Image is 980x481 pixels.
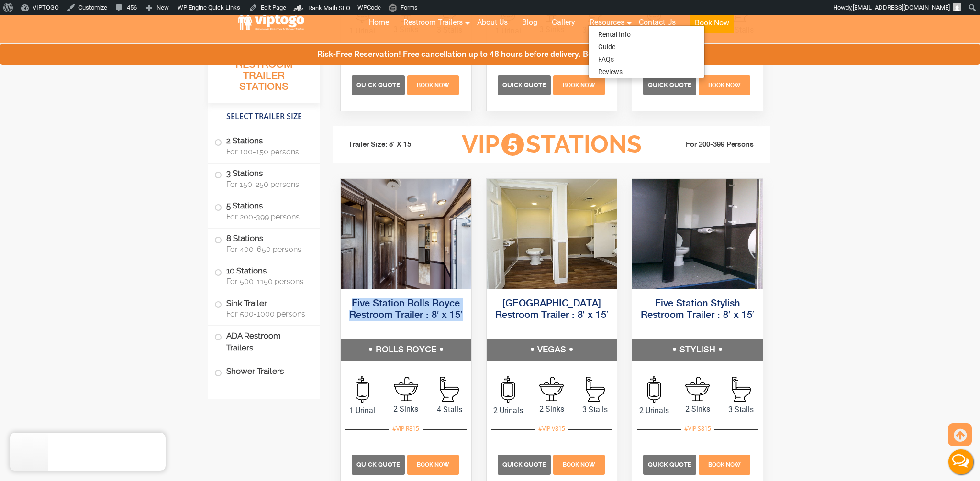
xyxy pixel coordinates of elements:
[226,180,309,189] span: For 150-250 persons
[719,404,763,415] span: 3 Stalls
[552,80,606,89] a: Book Now
[502,81,546,88] span: Quick Quote
[589,66,632,78] a: Reviews
[341,405,384,416] span: 1 Urinal
[308,4,350,11] span: Rank Math SEO
[417,461,449,468] span: Book Now
[406,80,460,89] a: Book Now
[708,461,741,468] span: Book Now
[676,404,719,415] span: 2 Sinks
[589,53,624,66] a: FAQs
[226,147,309,156] span: For 100-150 persons
[539,377,564,401] img: an icon of sink
[498,80,552,89] a: Quick Quote
[226,245,309,254] span: For 400-650 persons
[698,459,752,469] a: Book Now
[356,376,369,403] img: an icon of urinal
[384,404,428,415] span: 2 Sinks
[632,179,763,289] img: Full view of five station restroom trailer with two separate doors for men and women
[641,299,754,320] a: Five Station Stylish Restroom Trailer : 8′ x 15′
[643,80,698,89] a: Quick Quote
[681,423,714,435] div: #VIP S815
[362,12,396,33] a: Home
[214,361,313,382] label: Shower Trailers
[214,293,313,323] label: Sink Trailer
[698,80,752,89] a: Book Now
[586,377,605,402] img: an icon of stall
[690,13,734,33] button: Book Now
[632,12,683,33] a: Contact Us
[406,459,460,469] a: Book Now
[708,82,741,88] span: Book Now
[214,196,313,226] label: 5 Stations
[685,377,710,401] img: an icon of sink
[648,461,691,468] span: Quick Quote
[563,82,595,88] span: Book Now
[352,80,406,89] a: Quick Quote
[648,81,691,88] span: Quick Quote
[349,299,463,320] a: Five Station Rolls Royce Restroom Trailer : 8′ x 15′
[732,377,751,402] img: an icon of stall
[643,459,698,469] a: Quick Quote
[632,405,676,416] span: 2 Urinals
[226,309,309,318] span: For 500-1000 persons
[589,28,640,41] a: Rental Info
[683,12,741,38] a: Book Now
[535,423,568,435] div: #VIP V815
[341,179,471,289] img: Full view of five station restroom trailer with two separate doors for men and women
[417,82,449,88] span: Book Now
[632,339,763,361] h5: STYLISH
[657,139,764,151] li: For 200-399 Persons
[356,81,400,88] span: Quick Quote
[226,212,309,221] span: For 200-399 persons
[495,299,609,320] a: [GEOGRAPHIC_DATA] Restroom Trailer : 8′ x 15′
[396,12,470,33] a: Restroom Trailers
[208,45,320,103] h3: All Portable Restroom Trailer Stations
[501,133,524,156] span: 5
[214,131,313,161] label: 2 Stations
[341,339,471,361] h5: ROLLS ROYCE
[428,404,471,415] span: 4 Stalls
[545,12,582,33] a: Gallery
[647,376,661,403] img: an icon of urinal
[563,461,595,468] span: Book Now
[552,459,606,469] a: Book Now
[942,443,980,481] button: Live Chat
[501,376,515,403] img: an icon of urinal
[214,229,313,258] label: 8 Stations
[440,377,459,402] img: an icon of stall
[389,423,423,435] div: #VIP R815
[853,4,950,11] span: [EMAIL_ADDRESS][DOMAIN_NAME]
[226,277,309,286] span: For 500-1150 persons
[214,261,313,291] label: 10 Stations
[498,459,552,469] a: Quick Quote
[487,339,617,361] h5: VEGAS
[582,12,632,33] a: Resources
[573,404,617,415] span: 3 Stalls
[515,12,545,33] a: Blog
[208,108,320,126] h4: Select Trailer Size
[394,377,418,401] img: an icon of sink
[487,179,617,289] img: Full view of five station restroom trailer with two separate doors for men and women
[589,41,625,53] a: Guide
[470,12,515,33] a: About Us
[340,131,447,159] li: Trailer Size: 8' X 15'
[487,405,530,416] span: 2 Urinals
[502,461,546,468] span: Quick Quote
[352,459,406,469] a: Quick Quote
[530,404,574,415] span: 2 Sinks
[356,461,400,468] span: Quick Quote
[214,326,313,358] label: ADA Restroom Trailers
[214,164,313,193] label: 3 Stations
[447,131,657,158] h3: VIP Stations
